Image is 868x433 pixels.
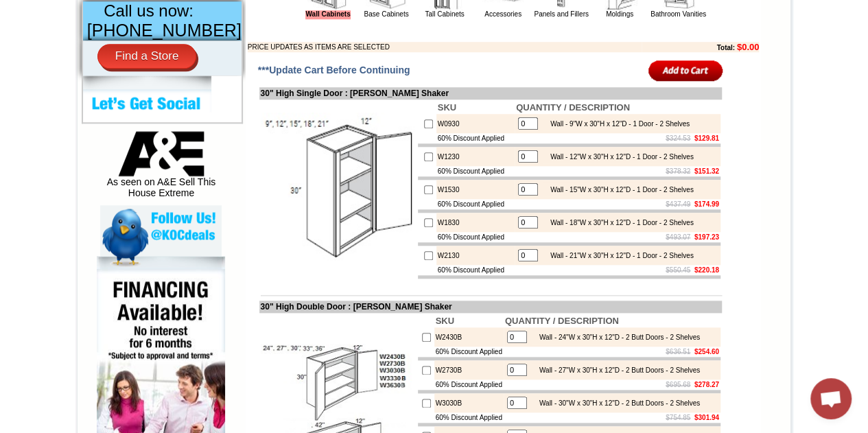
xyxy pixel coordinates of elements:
td: [PERSON_NAME] White Shaker [124,62,166,78]
a: Panels and Fillers [534,10,588,18]
a: Tall Cabinets [425,10,464,18]
td: 60% Discount Applied [436,166,515,176]
img: spacer.gif [240,38,242,39]
b: $220.18 [694,266,719,274]
td: W2130 [436,246,515,265]
a: Price Sheet View in PDF Format [16,2,111,14]
b: $278.27 [694,381,719,388]
b: SKU [436,316,454,326]
td: Bellmonte Maple [205,62,240,76]
img: spacer.gif [42,38,44,39]
a: Open chat [810,378,852,419]
div: As seen on A&E Sell This House Extreme [100,131,222,205]
td: 60% Discount Applied [436,133,515,143]
b: QUANTITY / DESCRIPTION [505,316,619,326]
td: 60% Discount Applied [436,265,515,275]
img: spacer.gif [122,38,124,39]
a: Accessories [484,10,521,18]
b: $0.00 [737,42,760,52]
b: $151.32 [694,167,719,175]
img: spacer.gif [203,38,205,39]
s: $324.53 [666,134,690,142]
s: $493.07 [666,233,690,241]
div: Wall - 12"W x 30"H x 12"D - 1 Door - 2 Shelves [543,153,694,161]
div: Wall - 27"W x 30"H x 12"D - 2 Butt Doors - 2 Shelves [532,366,700,374]
td: [PERSON_NAME] Blue Shaker [242,62,284,78]
span: [PHONE_NUMBER] [87,21,242,40]
s: $636.51 [666,348,690,355]
a: Base Cabinets [364,10,408,18]
s: $754.85 [666,414,690,421]
a: Wall Cabinets [305,10,350,19]
td: W1230 [436,147,515,166]
b: $197.23 [694,233,719,241]
td: W3030B [434,393,504,412]
td: PRICE UPDATES AS ITEMS ARE SELECTED [248,42,642,52]
a: Find a Store [97,44,197,69]
div: Wall - 24"W x 30"H x 12"D - 2 Butt Doors - 2 Shelves [532,333,700,341]
img: spacer.gif [166,38,168,39]
td: W1830 [436,213,515,232]
img: pdf.png [2,3,13,14]
div: Wall - 18"W x 30"H x 12"D - 1 Door - 2 Shelves [543,219,694,226]
img: 30'' High Single Door [261,113,415,267]
span: Call us now: [104,1,193,20]
td: Alabaster Shaker [44,62,79,76]
b: $129.81 [694,134,719,142]
td: 60% Discount Applied [436,199,515,209]
div: Wall - 30"W x 30"H x 12"D - 2 Butt Doors - 2 Shelves [532,399,700,407]
td: 30" High Single Door : [PERSON_NAME] Shaker [259,87,722,100]
s: $378.32 [666,167,690,175]
b: SKU [438,102,456,113]
td: [PERSON_NAME] Yellow Walnut [81,62,123,78]
td: 60% Discount Applied [434,379,504,390]
div: Wall - 15"W x 30"H x 12"D - 1 Door - 2 Shelves [543,186,694,194]
a: Bathroom Vanities [650,10,706,18]
s: $550.45 [666,266,690,274]
img: spacer.gif [79,38,81,39]
td: W2730B [434,360,504,379]
input: Add to Cart [648,59,723,82]
td: W0930 [436,114,515,133]
div: Wall - 21"W x 30"H x 12"D - 1 Door - 2 Shelves [543,252,694,259]
td: W2430B [434,327,504,347]
td: 60% Discount Applied [434,347,504,357]
td: 60% Discount Applied [436,232,515,242]
b: $174.99 [694,200,719,208]
a: Moldings [606,10,633,18]
b: QUANTITY / DESCRIPTION [516,102,630,113]
b: $254.60 [694,348,719,355]
div: Wall - 9"W x 30"H x 12"D - 1 Door - 2 Shelves [543,120,690,128]
td: W1530 [436,180,515,199]
td: 60% Discount Applied [434,412,504,423]
td: 30" High Double Door : [PERSON_NAME] Shaker [259,301,722,313]
s: $437.49 [666,200,690,208]
b: Total: [716,44,734,51]
span: ***Update Cart Before Continuing [258,65,410,75]
s: $695.68 [666,381,690,388]
b: Price Sheet View in PDF Format [16,5,111,13]
b: $301.94 [694,414,719,421]
td: Baycreek Gray [168,62,203,76]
